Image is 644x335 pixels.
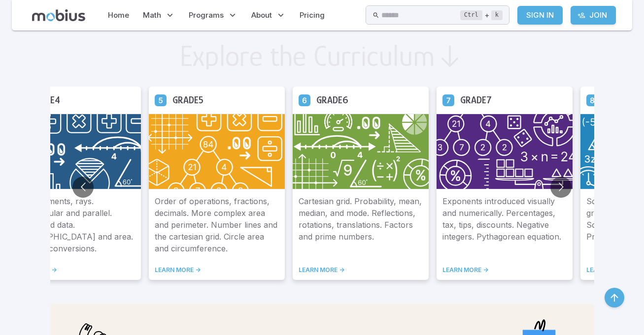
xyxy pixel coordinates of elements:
[72,177,94,198] button: Go to previous slide
[491,10,503,20] kbd: k
[460,92,492,108] h5: Grade 7
[460,9,503,21] div: +
[442,195,567,254] p: Exponents introduced visually and numerically. Percentages, tax, tips, discounts. Negative intege...
[155,195,279,254] p: Order of operations, fractions, decimals. More complex area and perimeter. Number lines and the c...
[299,266,423,274] a: LEARN MORE ->
[5,114,141,189] img: Grade 4
[172,92,203,108] h5: Grade 5
[550,177,572,198] button: Go to next slide
[437,114,573,189] img: Grade 7
[143,10,161,21] span: Math
[586,94,598,106] a: Grade 8
[189,10,224,21] span: Programs
[299,195,423,254] p: Cartesian grid. Probability, mean, median, and mode. Reflections, rotations, translations. Factor...
[105,4,132,27] a: Home
[11,195,135,254] p: Lines, segments, rays. Perpendicular and parallel. Graphs and data. [GEOGRAPHIC_DATA] and area. U...
[442,94,454,106] a: Grade 7
[297,4,328,27] a: Pricing
[517,6,563,25] a: Sign In
[460,10,482,20] kbd: Ctrl
[293,114,429,189] img: Grade 6
[11,266,135,274] a: LEARN MORE ->
[571,6,616,25] a: Join
[179,41,435,71] h2: Explore the Curriculum
[29,92,60,108] h5: Grade 4
[155,94,167,106] a: Grade 5
[251,10,272,21] span: About
[149,114,285,189] img: Grade 5
[155,266,279,274] a: LEARN MORE ->
[442,266,567,274] a: LEARN MORE ->
[299,94,310,106] a: Grade 6
[316,92,348,108] h5: Grade 6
